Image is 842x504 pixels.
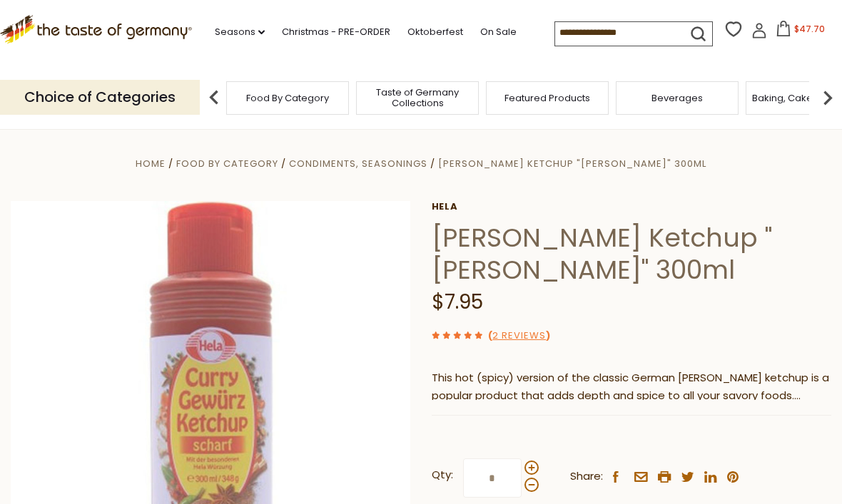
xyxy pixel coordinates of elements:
button: $47.70 [770,21,831,42]
span: $47.70 [794,23,825,35]
a: Taste of Germany Collections [360,87,475,108]
a: Food By Category [176,157,278,170]
a: On Sale [480,24,517,40]
a: Seasons [215,24,265,40]
a: 2 Reviews [492,329,546,344]
input: Qty: [463,458,522,498]
a: Beverages [651,93,703,103]
img: next arrow [813,83,842,112]
a: Christmas - PRE-ORDER [282,24,390,40]
img: previous arrow [200,83,228,112]
span: $7.95 [432,288,483,316]
a: Oktoberfest [407,24,463,40]
a: Featured Products [504,93,590,103]
a: Condiments, Seasonings [289,157,427,170]
span: ( ) [488,329,550,342]
p: This hot (spicy) version of the classic German [PERSON_NAME] ketchup is a popular product that ad... [432,369,831,405]
a: Hela [432,201,831,212]
a: Home [136,157,166,170]
strong: Qty: [432,466,453,484]
h1: [PERSON_NAME] Ketchup "[PERSON_NAME]" 300ml [432,222,831,286]
span: Share: [570,468,603,485]
a: [PERSON_NAME] Ketchup "[PERSON_NAME]" 300ml [438,157,706,170]
a: Food By Category [246,93,329,103]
